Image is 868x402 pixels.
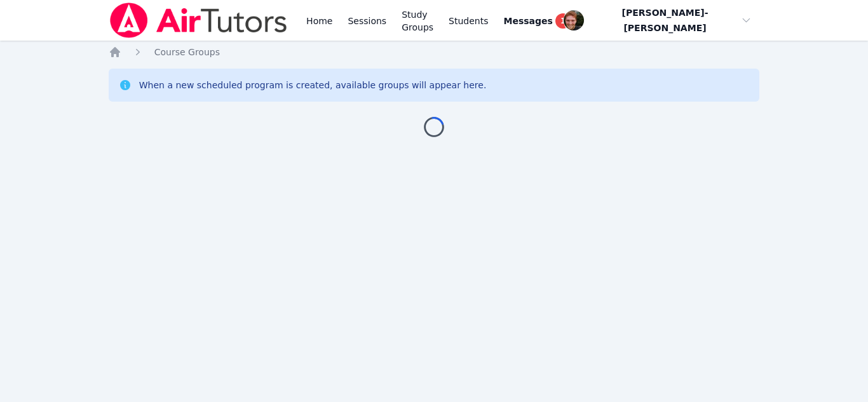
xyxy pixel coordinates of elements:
[109,46,760,58] nav: Breadcrumb
[109,3,288,38] img: Air Tutors
[154,47,220,57] span: Course Groups
[504,15,553,27] span: Messages
[139,79,487,91] div: When a new scheduled program is created, available groups will appear here.
[154,46,220,58] a: Course Groups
